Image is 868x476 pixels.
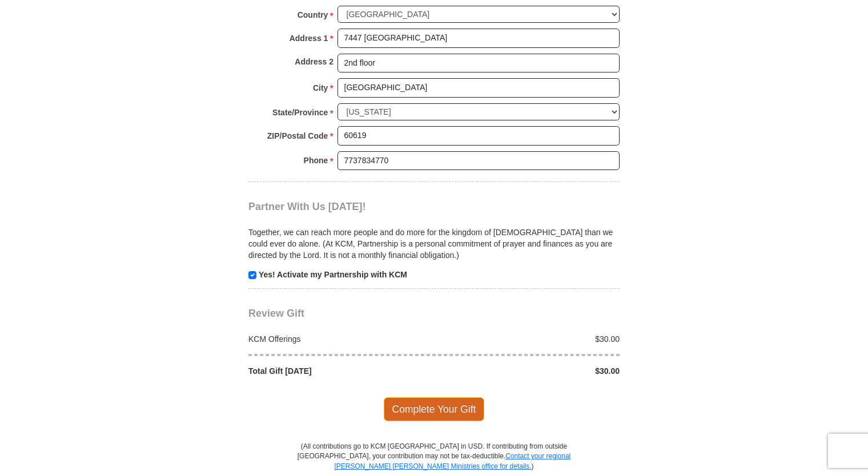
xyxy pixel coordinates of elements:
strong: City [313,80,328,96]
a: Contact your regional [PERSON_NAME] [PERSON_NAME] Ministries office for details. [334,452,570,470]
strong: Address 1 [290,30,328,46]
strong: Country [298,7,328,23]
div: $30.00 [434,365,626,377]
div: Total Gift [DATE] [243,365,435,377]
strong: ZIP/Postal Code [267,128,328,144]
span: Complete Your Gift [384,397,485,421]
strong: Address 2 [295,54,333,70]
strong: Phone [304,152,328,168]
strong: Yes! Activate my Partnership with KCM [259,270,407,279]
p: Together, we can reach more people and do more for the kingdom of [DEMOGRAPHIC_DATA] than we coul... [248,227,620,261]
strong: State/Province [272,104,328,120]
div: $30.00 [434,333,626,345]
div: KCM Offerings [243,333,435,345]
span: Review Gift [248,308,304,319]
span: Partner With Us [DATE]! [248,201,366,212]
